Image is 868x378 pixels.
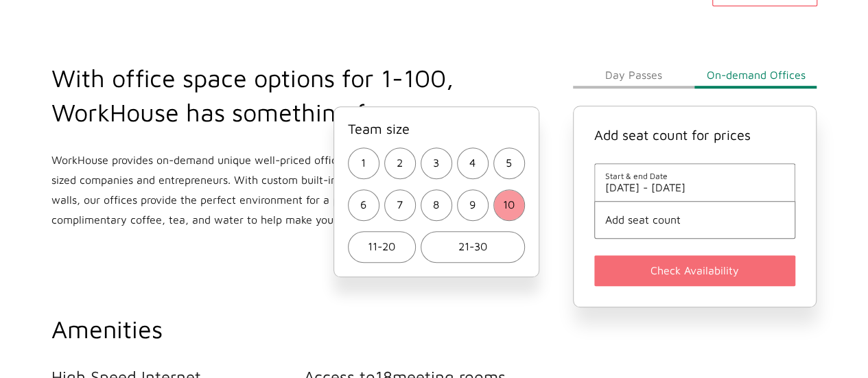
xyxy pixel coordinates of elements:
[361,153,366,173] span: 1
[694,61,817,88] button: On-demand Offices
[573,61,695,88] button: Day Passes
[594,127,796,143] h4: Add seat count for prices
[51,61,513,130] h2: With office space options for 1-100, WorkHouse has something for everyone.
[348,121,525,137] h4: Team size
[506,153,512,173] span: 5
[605,171,785,181] span: Start & end Date
[469,195,476,215] span: 9
[348,189,379,221] button: 6
[368,237,395,257] span: 11-20
[605,171,785,193] button: Start & end Date[DATE] - [DATE]
[421,231,525,263] button: 21-30
[605,181,785,193] span: [DATE] - [DATE]
[594,255,796,286] button: Check Availability
[397,195,403,215] span: 7
[397,153,403,173] span: 2
[493,189,525,221] button: 10
[421,189,452,221] button: 8
[421,147,452,179] button: 3
[360,195,366,215] span: 6
[433,153,439,173] span: 3
[348,231,416,263] button: 11-20
[493,147,525,179] button: 5
[457,147,489,179] button: 4
[458,237,487,257] span: 21-30
[384,147,416,179] button: 2
[348,147,379,179] button: 1
[433,195,439,215] span: 8
[384,189,416,221] button: 7
[605,213,785,226] button: Add seat count
[457,189,489,221] button: 9
[51,312,556,346] h2: Amenities
[503,195,515,215] span: 10
[469,153,476,173] span: 4
[51,150,513,230] p: WorkHouse provides on-demand unique well-priced office spaces for small and medium-sized companie...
